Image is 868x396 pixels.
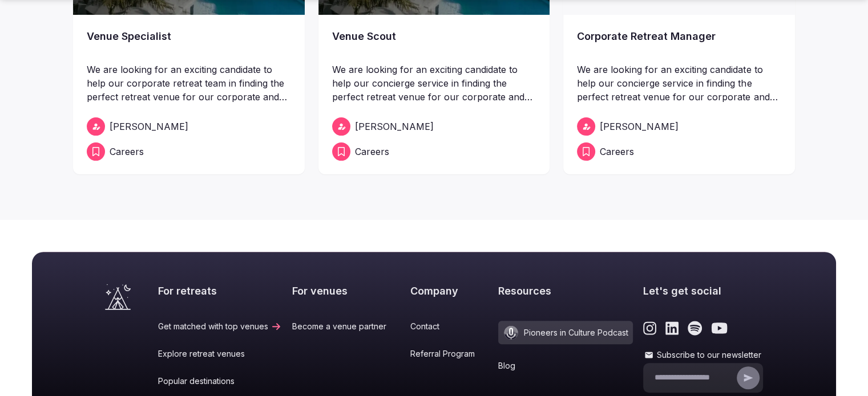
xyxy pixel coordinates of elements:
a: [PERSON_NAME] [577,117,781,136]
a: Blog [498,360,633,371]
span: [PERSON_NAME] [110,120,188,133]
span: Careers [355,145,389,158]
a: Referral Program [410,348,488,360]
span: [PERSON_NAME] [600,120,679,133]
p: We are looking for an exciting candidate to help our concierge service in finding the perfect ret... [332,63,536,104]
a: [PERSON_NAME] [87,117,291,136]
h2: Let's get social [643,284,763,298]
h2: For retreats [158,284,282,298]
p: We are looking for an exciting candidate to help our corporate retreat team in finding the perfec... [87,63,291,104]
a: Link to the retreats and venues Instagram page [643,321,656,336]
a: Link to the retreats and venues Spotify page [688,321,702,336]
a: Link to the retreats and venues LinkedIn page [665,321,679,336]
h2: Resources [498,284,633,298]
a: Venue Specialist [87,28,291,60]
label: Subscribe to our newsletter [643,349,763,361]
span: Careers [600,145,634,158]
a: Visit the homepage [105,284,131,310]
a: Link to the retreats and venues Youtube page [711,321,728,336]
a: Pioneers in Culture Podcast [498,321,633,344]
a: Popular destinations [158,375,282,387]
a: Explore retreat venues [158,348,282,360]
h2: Company [410,284,488,298]
a: Corporate Retreat Manager [577,28,781,60]
a: Become a venue partner [292,321,400,332]
a: Careers [87,142,291,161]
h2: For venues [292,284,400,298]
span: Careers [110,145,144,158]
a: Contact [410,321,488,332]
a: Get matched with top venues [158,321,282,332]
a: Venue Scout [332,28,536,60]
span: [PERSON_NAME] [355,120,434,133]
a: [PERSON_NAME] [332,117,536,136]
p: We are looking for an exciting candidate to help our concierge service in finding the perfect ret... [577,63,781,104]
a: Careers [577,142,781,161]
a: Careers [332,142,536,161]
